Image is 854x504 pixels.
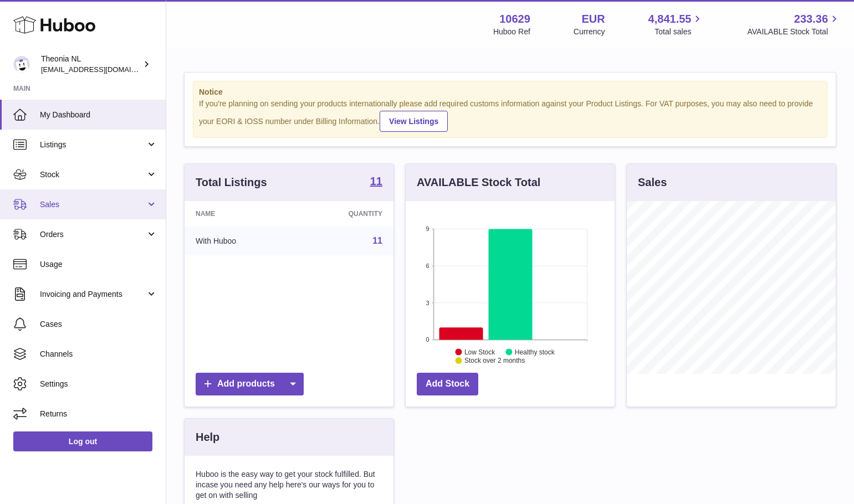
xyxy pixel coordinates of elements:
[40,140,146,150] span: Listings
[499,12,530,27] strong: 10629
[581,12,605,27] strong: EUR
[40,379,157,389] span: Settings
[464,357,525,364] text: Stock over 2 months
[426,336,429,343] text: 0
[747,27,841,37] span: AVAILABLE Stock Total
[40,259,157,270] span: Usage
[417,373,478,395] a: Add Stock
[372,236,382,245] a: 11
[654,27,704,37] span: Total sales
[40,169,146,180] span: Stock
[40,319,157,330] span: Cases
[794,12,828,27] span: 233.36
[40,289,146,300] span: Invoicing and Payments
[493,27,530,37] div: Huboo Ref
[196,469,382,501] p: Huboo is the easy way to get your stock fulfilled. But incase you need any help here's our ways f...
[40,110,157,120] span: My Dashboard
[747,12,841,37] a: 233.36 AVAILABLE Stock Total
[638,175,667,190] h3: Sales
[40,229,146,240] span: Orders
[196,373,304,395] a: Add products
[185,227,295,255] td: With Huboo
[40,409,157,419] span: Returns
[426,225,429,232] text: 9
[464,348,495,356] text: Low Stock
[185,201,295,227] th: Name
[426,299,429,306] text: 3
[13,56,30,73] img: info@wholesomegoods.eu
[417,175,540,190] h3: AVAILABLE Stock Total
[199,99,821,132] div: If you're planning on sending your products internationally please add required customs informati...
[295,201,393,227] th: Quantity
[41,65,163,74] span: [EMAIL_ADDRESS][DOMAIN_NAME]
[426,263,429,269] text: 6
[196,430,219,445] h3: Help
[380,111,448,132] a: View Listings
[40,199,146,210] span: Sales
[648,12,704,37] a: 4,841.55 Total sales
[515,348,555,356] text: Healthy stock
[199,87,821,97] strong: Notice
[370,176,382,189] a: 11
[196,175,267,190] h3: Total Listings
[40,349,157,359] span: Channels
[648,12,692,27] span: 4,841.55
[574,27,605,37] div: Currency
[370,176,382,187] strong: 11
[13,431,152,451] a: Log out
[41,54,141,75] div: Theonia NL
